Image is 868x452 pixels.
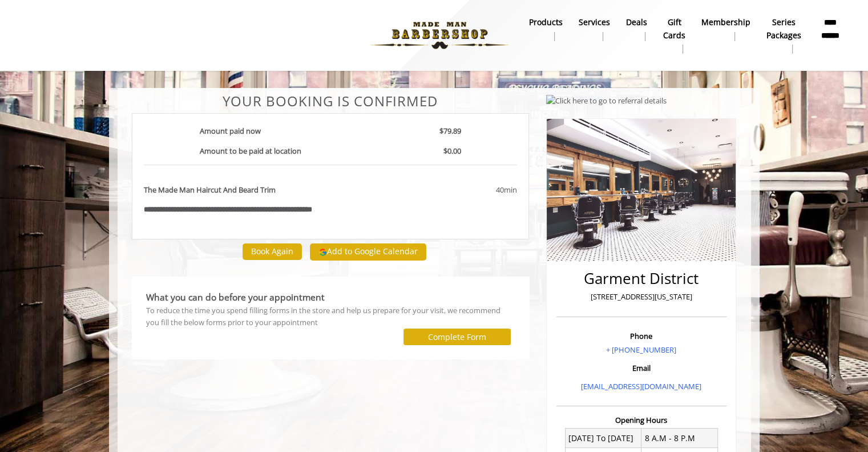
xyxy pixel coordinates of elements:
[146,291,325,303] b: What you can do before your appointment
[663,16,685,42] b: gift cards
[559,270,724,287] h2: Garment District
[439,126,461,136] b: $79.89
[521,14,571,44] a: Productsproducts
[200,126,261,136] b: Amount paid now
[579,16,610,29] b: Services
[132,94,530,109] center: Your Booking is confirmed
[146,305,515,329] div: To reduce the time you spend filling forms in the store and help us prepare for your visit, we re...
[428,333,486,342] label: Complete Form
[559,291,724,303] p: [STREET_ADDRESS][US_STATE]
[571,14,618,44] a: ServicesServices
[559,364,724,372] h3: Email
[701,16,750,29] b: Membership
[361,4,518,67] img: Made Man Barbershop logo
[693,14,758,44] a: MembershipMembership
[626,16,647,29] b: Deals
[565,429,641,448] td: [DATE] To [DATE]
[243,243,302,260] button: Book Again
[581,381,701,391] a: [EMAIL_ADDRESS][DOMAIN_NAME]
[758,14,809,57] a: Series packagesSeries packages
[618,14,655,44] a: DealsDeals
[144,184,276,196] b: The Made Man Haircut And Beard Trim
[404,184,517,196] div: 40min
[529,16,563,29] b: products
[546,95,667,107] img: Click here to go to referral details
[403,329,511,345] button: Complete Form
[556,416,726,424] h3: Opening Hours
[559,332,724,340] h3: Phone
[200,146,301,156] b: Amount to be paid at location
[310,243,426,261] button: Add to Google Calendar
[655,14,693,57] a: Gift cardsgift cards
[443,146,461,156] b: $0.00
[641,429,718,448] td: 8 A.M - 8 P.M
[606,345,676,355] a: + [PHONE_NUMBER]
[766,16,801,42] b: Series packages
